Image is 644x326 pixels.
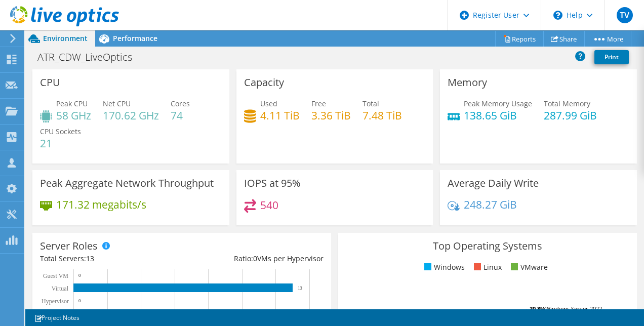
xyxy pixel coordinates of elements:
text: 0 [78,273,81,278]
svg: \n [553,11,562,20]
a: Print [594,50,629,64]
h3: Server Roles [40,240,98,252]
a: More [584,31,631,47]
text: Guest VM [43,272,68,279]
li: Linux [471,262,502,273]
h4: 74 [171,110,190,121]
h3: Top Operating Systems [346,240,629,252]
span: Performance [113,33,157,43]
a: Reports [495,31,544,47]
a: Share [543,31,585,47]
li: Windows [422,262,465,273]
span: 0 [253,254,257,263]
a: Project Notes [27,311,87,324]
span: Total [363,99,379,108]
span: Net CPU [103,99,131,108]
div: Total Servers: [40,253,182,264]
h4: 7.48 TiB [363,110,402,121]
h3: Memory [448,77,487,88]
div: Ratio: VMs per Hypervisor [182,253,324,264]
h4: 21 [40,138,81,149]
h3: CPU [40,77,60,88]
span: Used [260,99,277,108]
h4: 58 GHz [56,110,91,121]
text: 13 [298,286,303,291]
span: Environment [43,33,88,43]
li: VMware [508,262,548,273]
h4: 4.11 TiB [260,110,300,121]
h4: 170.62 GHz [103,110,159,121]
text: Hypervisor [42,298,69,305]
span: CPU Sockets [40,127,81,136]
h4: 248.27 GiB [464,199,517,210]
text: Virtual [52,285,69,292]
h4: 3.36 TiB [311,110,351,121]
tspan: Windows Server 2022 [545,305,602,312]
h1: ATR_CDW_LiveOptics [33,52,148,63]
span: 13 [86,254,94,263]
span: Total Memory [544,99,590,108]
text: 0 [78,298,81,303]
h4: 171.32 megabits/s [56,199,146,210]
span: TV [617,7,633,23]
h4: 138.65 GiB [464,110,532,121]
span: Cores [171,99,190,108]
h4: 540 [260,199,278,211]
span: Free [311,99,326,108]
h3: Capacity [244,77,284,88]
h3: Average Daily Write [448,178,539,189]
span: Peak Memory Usage [464,99,532,108]
h4: 287.99 GiB [544,110,597,121]
h3: IOPS at 95% [244,178,301,189]
h3: Peak Aggregate Network Throughput [40,178,214,189]
span: Peak CPU [56,99,88,108]
tspan: 30.8% [530,305,545,312]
